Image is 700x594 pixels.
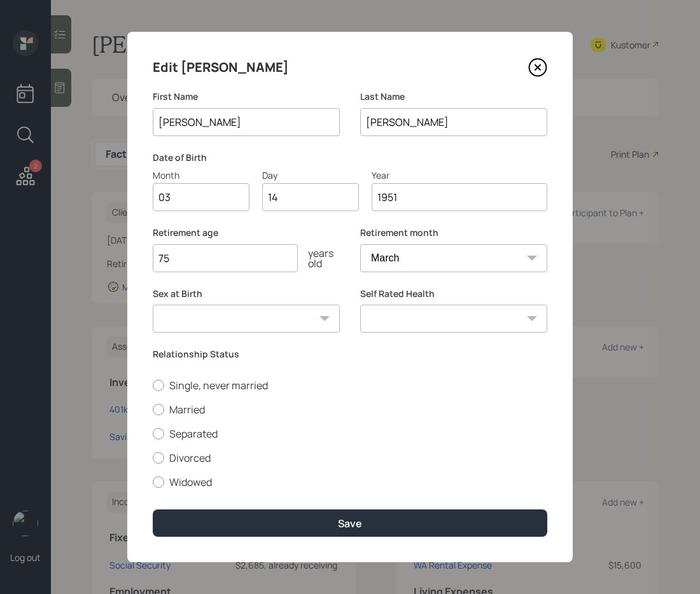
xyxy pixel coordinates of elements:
label: Divorced [153,451,547,465]
label: Widowed [153,475,547,489]
label: First Name [153,90,340,103]
label: Married [153,403,547,417]
label: Sex at Birth [153,287,340,300]
label: Last Name [360,90,547,103]
label: Retirement month [360,226,547,239]
label: Self Rated Health [360,287,547,300]
div: years old [298,248,340,268]
input: Year [372,183,547,211]
label: Retirement age [153,226,340,239]
div: Day [262,169,359,182]
label: Date of Birth [153,151,547,164]
div: Year [372,169,547,182]
div: Month [153,169,249,182]
div: Save [338,516,362,530]
label: Single, never married [153,378,547,392]
button: Save [153,509,547,537]
label: Relationship Status [153,348,547,361]
input: Month [153,183,249,211]
label: Separated [153,427,547,441]
h4: Edit [PERSON_NAME] [153,57,289,78]
input: Day [262,183,359,211]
